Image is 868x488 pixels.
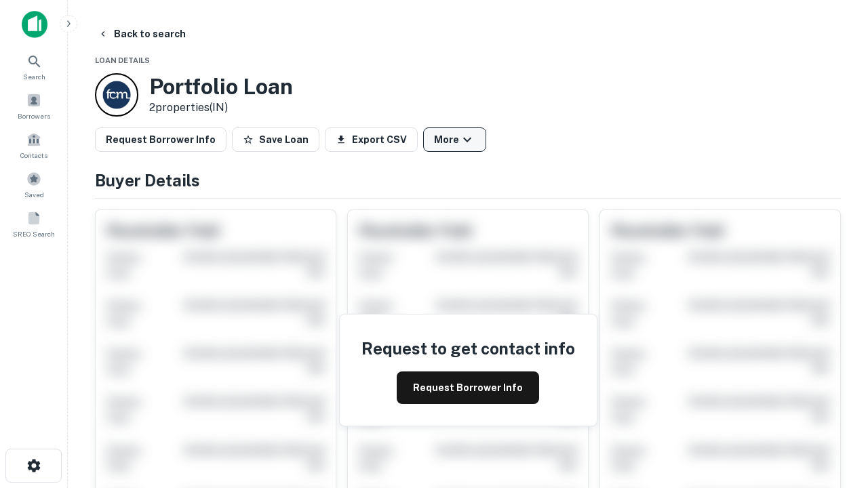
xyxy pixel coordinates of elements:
[13,228,55,239] span: SREO Search
[20,150,47,161] span: Contacts
[361,336,575,361] h4: Request to get contact info
[95,168,841,192] h4: Buyer Details
[4,48,64,85] a: Search
[4,166,64,203] a: Saved
[325,127,418,152] button: Export CSV
[23,71,45,82] span: Search
[92,22,191,46] button: Back to search
[22,11,47,38] img: capitalize-icon.png
[18,110,50,121] span: Borrowers
[423,127,486,152] button: More
[800,336,868,401] iframe: Chat Widget
[95,56,150,64] span: Loan Details
[4,127,64,163] a: Contacts
[232,127,319,152] button: Save Loan
[397,371,539,404] button: Request Borrower Info
[149,74,293,100] h3: Portfolio Loan
[149,100,293,116] p: 2 properties (IN)
[24,189,44,200] span: Saved
[4,205,64,242] a: SREO Search
[4,87,64,124] a: Borrowers
[95,127,226,152] button: Request Borrower Info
